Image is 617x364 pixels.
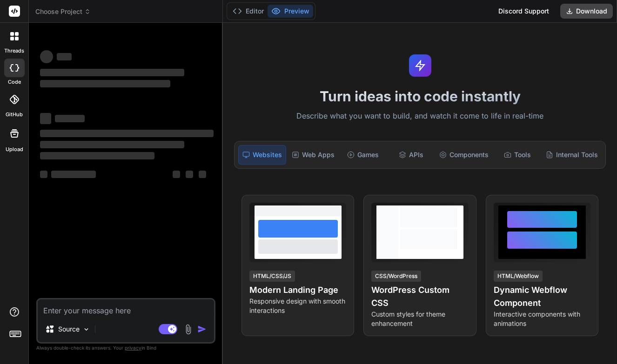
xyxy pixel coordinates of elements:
[82,325,90,333] img: Pick Models
[268,5,313,18] button: Preview
[55,115,85,122] span: ‌
[494,310,590,328] p: Interactive components with animations
[57,53,72,60] span: ‌
[340,145,386,165] div: Games
[183,324,194,335] img: attachment
[371,310,468,328] p: Custom styles for theme enhancement
[6,111,23,119] label: GitHub
[35,7,91,16] span: Choose Project
[40,50,53,63] span: ‌
[371,271,421,282] div: CSS/WordPress
[197,324,207,334] img: icon
[40,113,51,124] span: ‌
[51,171,96,178] span: ‌
[40,152,154,159] span: ‌
[494,271,543,282] div: HTML/Webflow
[186,171,193,178] span: ‌
[238,145,286,165] div: Websites
[371,284,468,310] h4: WordPress Custom CSS
[40,130,214,137] span: ‌
[493,4,555,19] div: Discord Support
[6,146,23,153] label: Upload
[249,297,346,315] p: Responsive design with smooth interactions
[288,145,338,165] div: Web Apps
[58,324,80,334] p: Source
[36,344,215,352] p: Always double-check its answers. Your in Bind
[228,88,611,105] h1: Turn ideas into code instantly
[8,78,21,86] label: code
[199,171,206,178] span: ‌
[173,171,180,178] span: ‌
[249,271,295,282] div: HTML/CSS/JS
[228,110,611,122] p: Describe what you want to build, and watch it come to life in real-time
[542,145,602,165] div: Internal Tools
[560,4,613,19] button: Download
[40,171,47,178] span: ‌
[40,69,184,76] span: ‌
[40,80,170,87] span: ‌
[229,5,268,18] button: Editor
[4,47,24,55] label: threads
[388,145,434,165] div: APIs
[125,345,141,351] span: privacy
[40,141,184,148] span: ‌
[494,145,540,165] div: Tools
[249,284,346,297] h4: Modern Landing Page
[494,284,590,310] h4: Dynamic Webflow Component
[436,145,492,165] div: Components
